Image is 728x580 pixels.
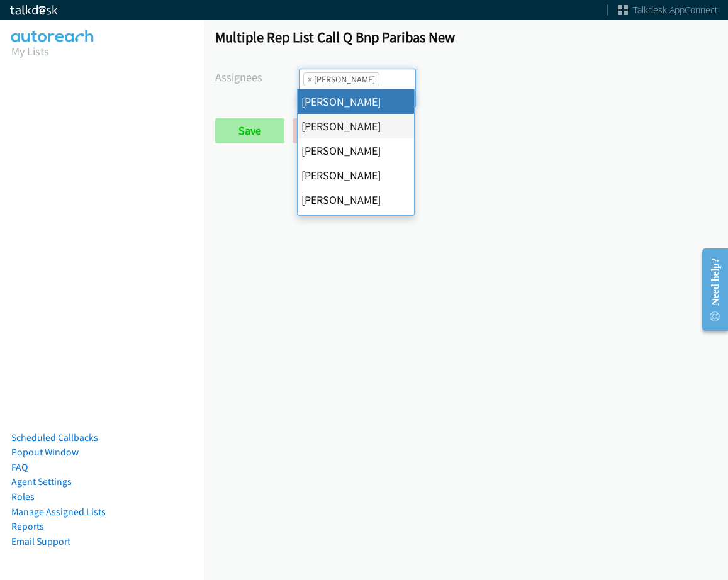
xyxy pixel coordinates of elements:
li: [PERSON_NAME] [298,163,413,187]
a: Scheduled Callbacks [11,432,98,443]
input: Save [215,118,284,143]
li: [PERSON_NAME] [298,114,413,138]
a: FAQ [11,461,28,473]
a: My Lists [11,44,49,59]
label: Assignees [215,69,299,86]
li: [PERSON_NAME] [298,138,413,163]
li: Alana Ruiz [303,72,379,86]
iframe: Resource Center [692,240,728,340]
a: Agent Settings [11,476,72,488]
a: Manage Assigned Lists [11,506,106,518]
a: Popout Window [11,446,79,458]
li: [PERSON_NAME] [298,212,413,237]
li: [PERSON_NAME] [298,187,413,212]
li: [PERSON_NAME] [298,89,413,114]
a: Roles [11,491,35,503]
a: Email Support [11,535,70,547]
span: × [308,73,312,86]
a: Reports [11,520,44,532]
a: Talkdesk AppConnect [618,4,718,16]
a: Back [293,118,362,143]
h1: Multiple Rep List Call Q Bnp Paribas New [215,28,717,46]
